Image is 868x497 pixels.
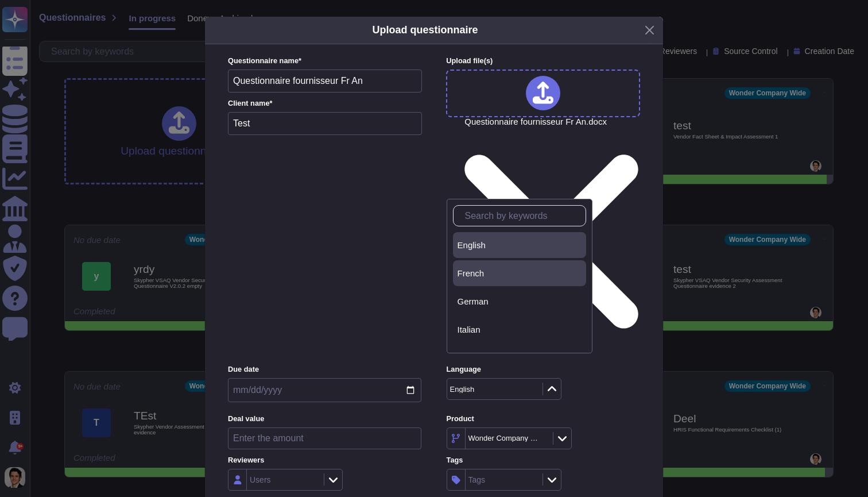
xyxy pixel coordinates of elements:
[458,325,480,335] span: Italian
[228,366,421,373] label: Due date
[228,457,421,464] label: Reviewers
[468,476,486,484] div: Tags
[453,288,586,314] div: German
[459,206,586,226] input: Search by keywords
[228,427,421,449] input: Enter the amount
[458,240,486,251] span: English
[372,22,478,38] h5: Upload questionnaire
[453,345,586,371] div: Portuguese
[228,100,422,107] label: Client name
[447,415,640,423] label: Product
[228,378,421,402] input: Due date
[228,112,422,135] input: Enter company name of the client
[458,240,582,251] div: English
[641,21,658,39] button: Close
[453,260,586,286] div: French
[468,434,539,442] div: Wonder Company Wide
[228,415,421,423] label: Deal value
[450,386,475,393] div: English
[447,457,640,464] label: Tags
[464,117,638,357] span: Questionnaire fournisseur Fr An.docx
[458,268,485,279] span: French
[453,317,586,342] div: Italian
[458,296,582,307] div: German
[458,325,582,335] div: Italian
[228,70,422,93] input: Enter questionnaire name
[447,366,640,373] label: Language
[446,56,493,65] span: Upload file (s)
[458,296,489,307] span: German
[228,57,422,65] label: Questionnaire name
[250,476,271,484] div: Users
[458,268,582,279] div: French
[453,232,586,258] div: English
